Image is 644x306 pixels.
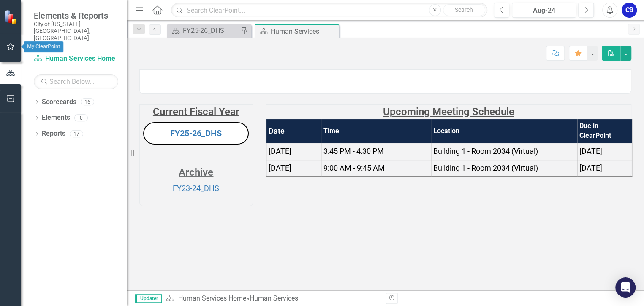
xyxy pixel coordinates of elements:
[173,184,219,193] a: FY23-24_DHS
[615,277,636,298] div: Open Intercom Messenger
[433,147,538,156] span: Building 1 - Room 2034 (Virtual)
[323,127,339,135] strong: Time
[166,294,379,303] div: »
[74,114,88,121] div: 0
[271,26,337,37] div: Human Services
[323,147,384,156] span: 3:45 PM - 4:30 PM
[269,147,291,156] span: [DATE]
[34,74,118,89] input: Search Below...
[515,5,573,16] div: Aug-24
[269,164,291,172] span: [DATE]
[135,294,162,303] span: Updater
[579,164,602,172] span: [DATE]
[579,147,602,156] span: [DATE]
[143,122,249,145] button: FY25-26_DHS
[81,98,94,105] div: 16
[42,97,76,107] a: Scorecards
[70,130,83,137] div: 17
[24,41,64,52] div: My ClearPoint
[433,164,538,172] span: Building 1 - Room 2034 (Virtual)
[433,127,459,135] strong: Location
[179,166,213,178] strong: Archive
[34,21,118,41] small: City of [US_STATE][GEOGRAPHIC_DATA], [GEOGRAPHIC_DATA]
[269,126,285,135] strong: Date
[170,128,222,138] a: FY25-26_DHS
[153,106,239,118] strong: Current Fiscal Year
[42,113,70,123] a: Elements
[34,11,118,21] span: Elements & Reports
[34,54,118,64] a: Human Services Home
[443,4,485,16] button: Search
[383,106,514,118] strong: Upcoming Meeting Schedule
[579,122,611,140] strong: Due in ClearPoint
[249,294,298,302] div: Human Services
[4,10,19,24] img: ClearPoint Strategy
[169,25,239,36] a: FY25-26_DHS
[42,129,65,139] a: Reports
[183,25,239,36] div: FY25-26_DHS
[455,6,473,13] span: Search
[512,3,576,18] button: Aug-24
[622,3,637,18] button: CB
[171,3,487,18] input: Search ClearPoint...
[178,294,246,302] a: Human Services Home
[323,164,385,172] span: 9:00 AM - 9:45 AM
